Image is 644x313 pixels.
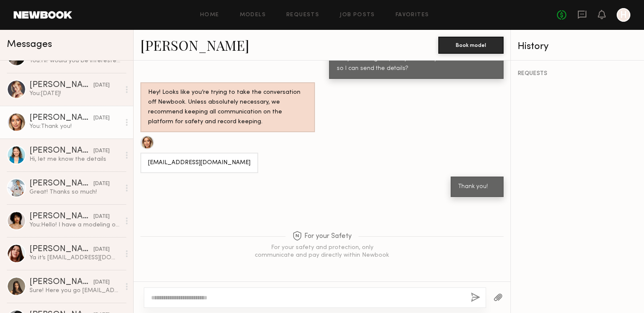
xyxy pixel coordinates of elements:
[286,12,319,18] a: Requests
[29,81,93,90] div: [PERSON_NAME]
[29,221,120,229] div: You: Hello! I have a modeling opportunity for [DATE] in [GEOGRAPHIC_DATA], [GEOGRAPHIC_DATA] for ...
[396,12,429,18] a: Favorites
[148,88,307,127] div: Hey! Looks like you’re trying to take the conversation off Newbook. Unless absolutely necessary, ...
[29,278,93,287] div: [PERSON_NAME]
[29,155,120,163] div: Hi, let me know the details
[340,12,375,18] a: Job Posts
[254,244,390,259] div: For your safety and protection, only communicate and pay directly within Newbook
[93,81,110,90] div: [DATE]
[438,37,504,54] button: Book model
[29,114,93,122] div: [PERSON_NAME]
[29,188,120,196] div: Great! Thanks so much!
[337,54,496,74] div: okay sounds good, can you share your email with me so I can send the details?
[29,90,120,98] div: You: [DATE]!
[93,213,110,221] div: [DATE]
[29,212,93,221] div: [PERSON_NAME]
[93,147,110,155] div: [DATE]
[93,278,110,287] div: [DATE]
[93,114,110,122] div: [DATE]
[29,122,120,130] div: You: Thank you!
[518,71,637,77] div: REQUESTS
[438,41,504,48] a: Book model
[29,254,120,262] div: Ya it’s [EMAIL_ADDRESS][DOMAIN_NAME]
[240,12,266,18] a: Models
[29,287,120,295] div: Sure! Here you go [EMAIL_ADDRESS][DOMAIN_NAME]
[458,182,496,192] div: Thank you!
[29,245,93,254] div: [PERSON_NAME]
[29,180,93,188] div: [PERSON_NAME]
[93,246,110,254] div: [DATE]
[7,40,52,49] span: Messages
[29,147,93,155] div: [PERSON_NAME]
[148,158,251,168] div: [EMAIL_ADDRESS][DOMAIN_NAME]
[617,8,630,22] a: H
[292,231,352,242] span: For your Safety
[200,12,219,18] a: Home
[93,180,110,188] div: [DATE]
[518,42,637,52] div: History
[29,57,120,65] div: You: Hi! Would you be interested in a 4-hour opportunity in [GEOGRAPHIC_DATA][PERSON_NAME] [DATE]...
[140,36,249,54] a: [PERSON_NAME]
